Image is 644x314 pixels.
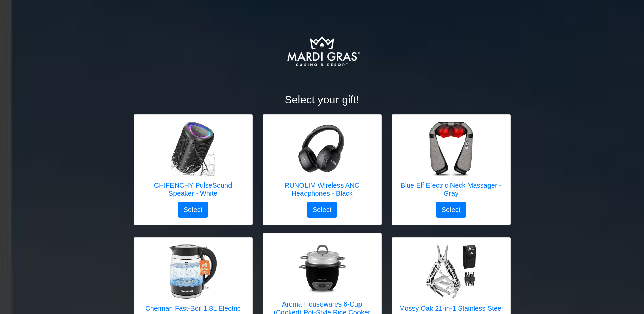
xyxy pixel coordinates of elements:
[134,93,511,106] h2: Select your gift!
[141,181,245,197] h5: CHIFENCHY PulseSound Speaker - White
[270,181,374,197] h5: RUNOLIM Wireless ANC Headphones - Black
[436,202,466,218] button: Select
[166,244,220,299] img: Chefman Fast-Boil 1.8L Electric Kettle - Stainless Steel
[178,202,208,218] button: Select
[424,121,478,176] img: Blue Elf Electric Neck Massager - Gray
[166,121,220,176] img: CHIFENCHY PulseSound Speaker - White
[141,121,245,202] a: CHIFENCHY PulseSound Speaker - White CHIFENCHY PulseSound Speaker - White
[307,202,337,218] button: Select
[295,121,349,176] img: RUNOLIM Wireless ANC Headphones - Black
[399,181,503,197] h5: Blue Elf Electric Neck Massager - Gray
[262,17,383,85] img: Logo
[295,240,349,295] img: Aroma Housewares 6-Cup (Cooked) Pot-Style Rice Cooker and Food Steamer, Black ARC-743-1NGB
[399,121,503,202] a: Blue Elf Electric Neck Massager - Gray Blue Elf Electric Neck Massager - Gray
[270,121,374,202] a: RUNOLIM Wireless ANC Headphones - Black RUNOLIM Wireless ANC Headphones - Black
[424,244,478,299] img: Mossy Oak 21-in-1 Stainless Steel Multitool - Silver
